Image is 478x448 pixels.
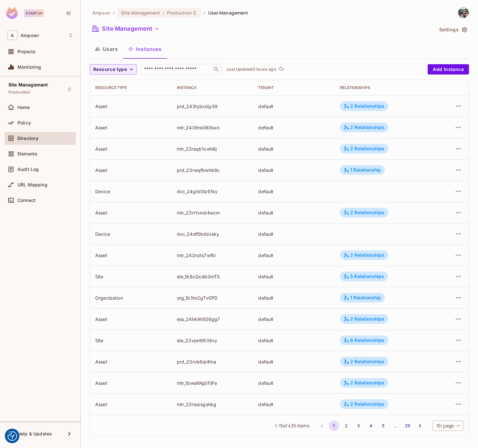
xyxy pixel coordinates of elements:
div: mtr_1bwsKKg0FjPa [177,380,248,386]
span: A [7,31,17,40]
div: default [258,295,330,301]
div: Device [95,231,167,237]
div: mtr_23rsqrsgshkg [177,401,248,407]
button: Go to page 5 [378,421,388,431]
li: / [204,10,205,16]
span: Audit Log [17,167,39,172]
div: ste_1b8cQcdb0mTS [177,274,248,280]
button: Settings [437,25,469,35]
div: 6 Relationships [344,337,384,343]
span: Projects [17,49,36,54]
div: Resource type [95,85,167,90]
button: Consent Preferences [7,431,17,441]
span: Click to refresh data [276,65,285,73]
button: Site Management [90,24,162,34]
div: 5 Relationships [344,274,384,279]
img: Revisit consent button [7,431,17,441]
div: dvc_24df0kddxsky [177,231,248,237]
span: Site Management [121,10,160,16]
div: default [258,188,330,194]
div: 2 Relationships [344,316,384,322]
div: 2 Relationships [344,210,384,215]
div: Asset [95,316,167,322]
div: dvc_24g1d3lz91ky [177,188,248,194]
div: Asset [95,252,167,258]
div: mtr_23rsqb1xwh6j [177,146,248,152]
button: Instances [123,41,167,57]
div: default [258,231,330,237]
div: Asset [95,380,167,386]
div: mtr_242nzts7wfki [177,252,248,258]
div: default [258,252,330,258]
div: 2 Relationships [344,103,384,109]
li: / [113,10,115,16]
div: default [258,210,330,216]
span: Elements [17,151,37,156]
span: Production [167,10,192,16]
div: ste_23xjwr6938vy [177,337,248,343]
span: Site Management [8,82,48,87]
span: the active workspace [92,10,110,16]
nav: pagination navigation [316,421,426,431]
div: default [258,103,330,109]
p: Last Updated 3 hours ago [227,67,276,72]
div: mtr_2439nk068sxn [177,124,248,131]
span: : [162,10,165,15]
div: 2 Relationships [344,359,384,364]
div: default [258,316,330,322]
div: Instance [177,85,248,90]
div: default [258,124,330,131]
span: Policy [17,120,31,125]
button: Users [90,41,123,57]
button: Go to page 29 [402,421,413,431]
span: Resource type [93,65,127,74]
div: default [258,337,330,343]
span: 1 - 15 of 435 items [275,422,309,429]
div: 2 Relationships [344,146,384,152]
span: refresh [279,66,284,73]
button: Go to page 3 [353,421,364,431]
div: prd_243tybxdjy39 [177,103,248,109]
div: prd_23rwqfbwhb9c [177,167,248,173]
div: prd_23rvb8ql4tna [177,359,248,365]
button: Go to next page [415,421,425,431]
img: Diego Martins [458,7,469,18]
button: Resource type [90,64,137,75]
span: Workspace: Ampowr [21,33,39,38]
div: 2 Relationships [344,124,384,130]
span: Directory [17,136,38,141]
div: Asset [95,124,167,131]
span: Monitoring [17,65,41,70]
div: Asset [95,103,167,109]
div: Asset [95,146,167,152]
div: default [258,146,330,152]
div: default [258,359,330,365]
span: Help & Updates [17,431,52,436]
div: 1 Relationship [344,295,381,301]
button: Add Instance [428,64,469,75]
div: 2 Relationships [344,380,384,386]
div: default [258,401,330,407]
div: Site [95,337,167,343]
span: Home [17,105,30,110]
div: 2 Relationships [344,252,384,258]
button: page 1 [329,421,339,431]
div: Relationships [340,85,429,90]
div: Site [95,274,167,280]
div: 1 Relationship [344,167,381,173]
span: User Management [208,10,249,16]
div: ess_24hk9h506gg7 [177,316,248,322]
button: Go to page 2 [341,421,351,431]
div: default [258,380,330,386]
div: Asset [95,167,167,173]
div: Device [95,188,167,194]
span: Production [8,90,31,95]
button: refresh [278,65,285,73]
div: … [390,423,401,429]
span: URL Mapping [17,182,47,187]
div: 2 Relationships [344,401,384,407]
div: 15 / page [432,421,463,431]
div: Startup [24,9,44,17]
div: Organization [95,295,167,301]
div: Asset [95,210,167,216]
